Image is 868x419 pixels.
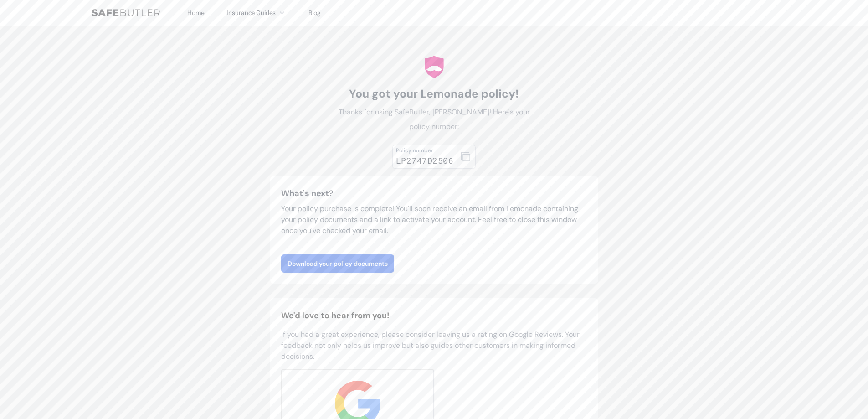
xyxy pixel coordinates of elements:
img: SafeButler Text Logo [92,9,160,16]
button: Insurance Guides [226,7,287,18]
p: If you had a great experience, please consider leaving us a rating on Google Reviews. Your feedba... [281,329,587,362]
h2: We'd love to hear from you! [281,309,587,322]
a: Download your policy documents [281,254,394,273]
h3: What's next? [281,187,587,200]
div: LP2747D2506 [396,154,453,167]
a: Blog [308,9,321,17]
div: Policy number [396,147,453,154]
p: Your policy purchase is complete! You'll soon receive an email from Lemonade containing your poli... [281,203,587,236]
a: Home [187,9,205,17]
p: Thanks for using SafeButler, [PERSON_NAME]! Here's your policy number: [332,105,536,134]
h1: You got your Lemonade policy! [332,87,536,101]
